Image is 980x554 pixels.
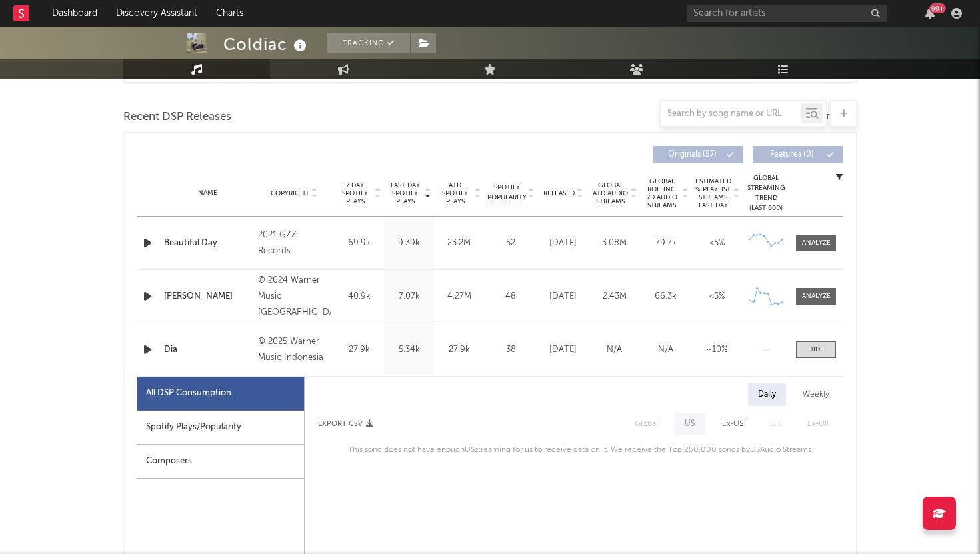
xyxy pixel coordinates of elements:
a: Beautiful Day [164,237,251,250]
div: Weekly [793,383,839,406]
div: 4.27M [437,290,481,303]
span: Global ATD Audio Streams [592,181,629,205]
div: ~ 10 % [695,343,739,357]
div: 40.9k [337,290,381,303]
div: [DATE] [541,237,585,250]
div: 2021 GZZ Records [258,227,331,259]
button: Originals(57) [653,146,743,163]
span: Released [543,189,575,197]
div: N/A [592,343,637,357]
div: Composers [137,445,304,479]
a: [PERSON_NAME] [164,290,251,303]
div: 79.7k [643,237,688,250]
div: 27.9k [337,343,381,357]
div: [DATE] [541,290,585,303]
button: Export CSV [318,420,373,428]
div: 38 [487,343,534,357]
div: Daily [748,383,786,406]
div: Name [164,188,251,198]
div: 66.3k [643,290,688,303]
span: Spotify Popularity [487,183,527,203]
div: 99 + [929,3,946,13]
div: N/A [643,343,688,357]
div: 69.9k [337,237,381,250]
div: All DSP Consumption [146,385,231,401]
div: <5% [695,237,739,250]
div: This song does not have enough US streaming for us to receive data on it. We receive the Top 250,... [335,442,813,458]
input: Search for artists [687,5,887,22]
div: [DATE] [541,343,585,357]
div: Ex-US [722,416,743,432]
span: Global Rolling 7D Audio Streams [643,177,680,209]
div: <5% [695,290,739,303]
button: Features(0) [753,146,843,163]
div: 27.9k [437,343,481,357]
span: Originals ( 57 ) [661,151,723,159]
span: ATD Spotify Plays [437,181,473,205]
div: 23.2M [437,237,481,250]
span: Copyright [271,189,309,197]
span: Features ( 0 ) [761,151,823,159]
div: 2.43M [592,290,637,303]
a: Dia [164,343,251,357]
div: 3.08M [592,237,637,250]
div: 48 [487,290,534,303]
div: 9.39k [387,237,431,250]
span: 7 Day Spotify Plays [337,181,373,205]
div: Spotify Plays/Popularity [137,411,304,445]
button: Tracking [327,33,410,53]
span: Estimated % Playlist Streams Last Day [695,177,731,209]
div: 5.34k [387,343,431,357]
div: 7.07k [387,290,431,303]
div: © 2024 Warner Music [GEOGRAPHIC_DATA] [258,273,331,321]
input: Search by song name or URL [661,109,801,119]
span: Last Day Spotify Plays [387,181,423,205]
div: All DSP Consumption [137,377,304,411]
div: © 2025 Warner Music Indonesia [258,334,331,366]
div: Coldiac [223,33,310,55]
div: 52 [487,237,534,250]
div: Global Streaming Trend (Last 60D) [746,173,786,213]
button: 99+ [925,8,935,19]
